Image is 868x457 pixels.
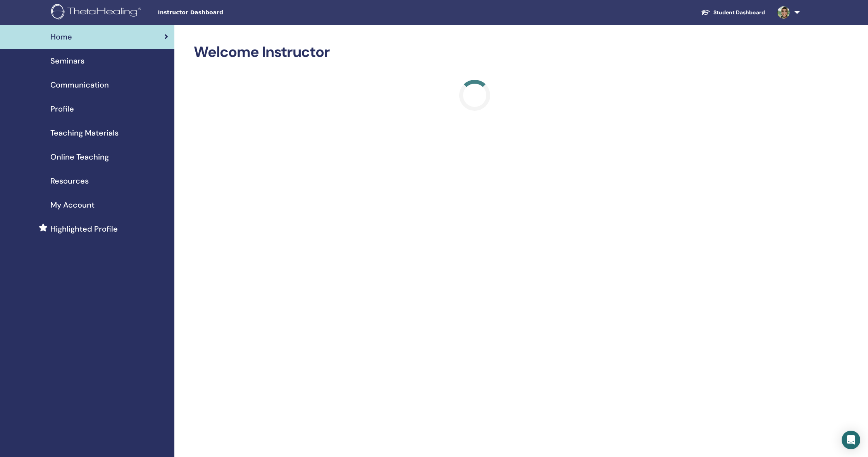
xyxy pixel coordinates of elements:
[50,31,72,43] span: Home
[194,43,756,61] h2: Welcome Instructor
[777,6,790,19] img: default.jpg
[50,175,89,187] span: Resources
[50,103,74,115] span: Profile
[158,9,274,17] span: Instructor Dashboard
[50,223,118,235] span: Highlighted Profile
[842,431,860,449] div: Open Intercom Messenger
[50,55,84,67] span: Seminars
[50,199,95,211] span: My Account
[695,5,771,20] a: Student Dashboard
[701,9,710,15] img: graduation-cap-white.svg
[50,79,109,91] span: Communication
[50,127,119,139] span: Teaching Materials
[51,4,144,21] img: logo.png
[50,151,109,163] span: Online Teaching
